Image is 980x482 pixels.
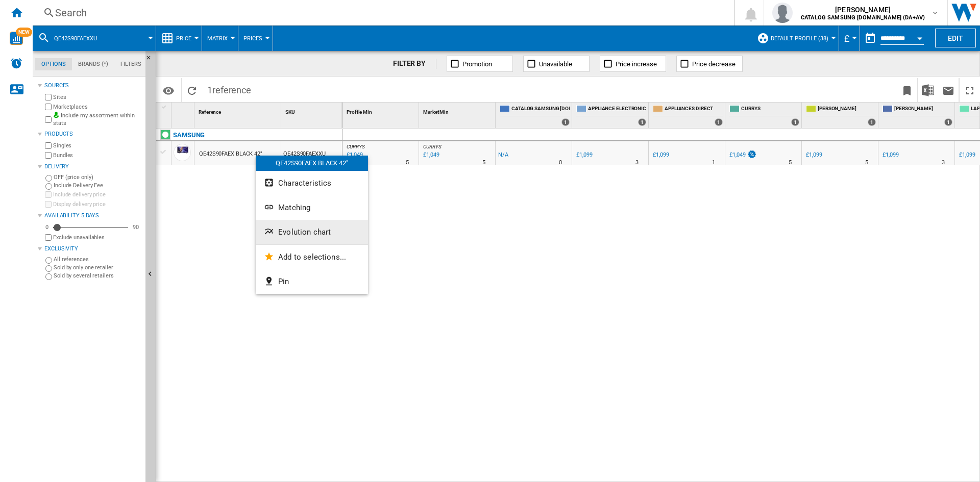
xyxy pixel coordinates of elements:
button: Evolution chart [256,220,368,244]
div: QE42S90FAEX BLACK 42" [256,156,368,171]
span: Matching [278,203,310,212]
button: Pin... [256,269,368,294]
span: Evolution chart [278,227,331,237]
button: Add to selections... [256,245,368,269]
span: Add to selections... [278,252,346,262]
span: Pin [278,277,289,286]
button: Characteristics [256,171,368,195]
button: Matching [256,195,368,220]
span: Characteristics [278,179,331,188]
